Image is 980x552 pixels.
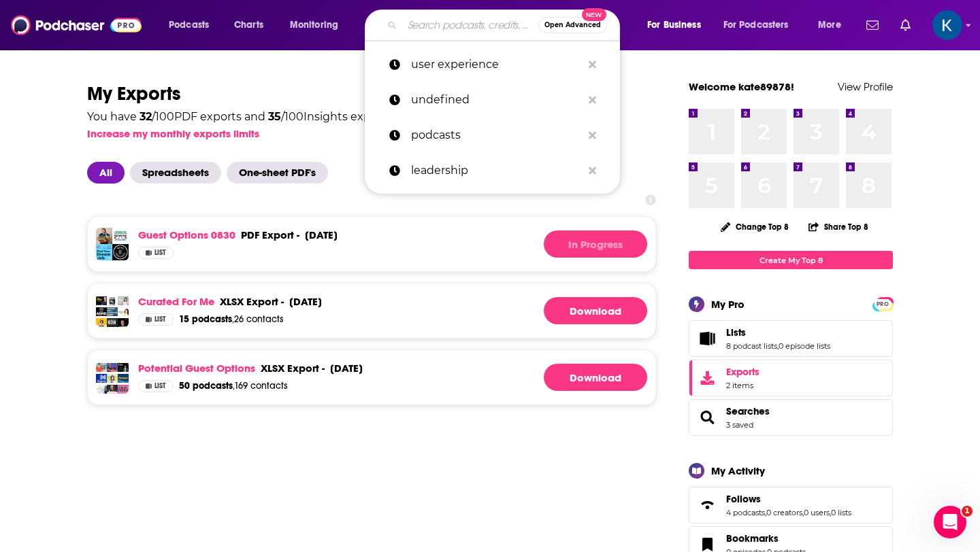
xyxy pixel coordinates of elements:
[365,118,620,153] a: podcasts
[290,16,338,35] span: Monitoring
[411,118,582,153] p: podcasts
[220,295,284,308] div: export -
[818,16,841,35] span: More
[538,17,607,33] button: Open AdvancedNew
[802,508,804,517] span: ,
[87,162,125,184] span: All
[647,16,701,35] span: For Business
[96,374,107,385] img: Women at Work
[138,228,235,241] a: guest options 0830
[715,14,808,36] button: open menu
[118,363,129,374] img: The Guiding Voice
[895,14,916,37] a: Show notifications dropdown
[711,298,745,311] div: My Pro
[179,313,232,325] span: 15 podcasts
[138,295,214,308] a: Curated for me
[808,213,869,240] button: Share Top 8
[179,380,288,392] a: 50 podcasts,169 contacts
[638,14,718,36] button: open menu
[726,341,777,351] a: 8 podcast lists
[726,326,746,339] span: Lists
[112,244,129,260] img: Being Freelance
[96,244,112,260] img: Find Your Dream Job: Insider Tips for Finding Work, Advancing your Career, and Loving Your Job
[96,228,112,244] img: Your Virtual Upline Podcast
[159,14,227,36] button: open menu
[693,496,721,515] a: Follows
[689,399,893,436] span: Searches
[96,363,107,374] img: Bossed Up
[689,487,893,523] span: Follows
[330,362,363,375] div: [DATE]
[726,493,851,505] a: Follows
[107,318,118,329] img: Leaders of B2B Podcast - Interviews on Business Leadership, B2B Sales, B2B Marketing and Revenue ...
[693,368,721,387] span: Exports
[130,162,221,184] span: Spreadsheets
[726,326,830,339] a: Lists
[225,14,272,36] a: Charts
[689,360,893,396] a: Exports
[179,380,233,392] span: 50 podcasts
[11,12,142,38] img: Podchaser - Follow, Share and Rate Podcasts
[544,364,647,391] a: Generating File
[241,228,259,241] span: PDF
[723,16,789,35] span: For Podcasters
[726,405,770,417] a: Searches
[107,363,118,374] img: The Impulsive Thinker
[411,47,582,82] p: user experience
[87,111,412,122] div: You have / 100 PDF exports and / 100 Insights exports left
[875,299,891,309] span: PRO
[280,14,356,36] button: open menu
[220,295,244,308] span: xlsx
[107,307,118,318] img: Strategy and Leadership Podcast
[689,80,794,93] a: Welcome kate89878!
[87,127,259,140] button: Increase my monthly exports limits
[112,228,129,244] img: A Productive Conversation
[268,110,281,123] span: 35
[96,296,107,307] img: The Inner Chief
[154,383,166,390] span: List
[713,218,797,235] button: Change Top 8
[96,307,107,318] img: ADHD reWired
[932,10,962,40] img: User Profile
[305,228,338,241] div: [DATE]
[544,22,601,29] span: Open Advanced
[138,362,255,375] a: Potential Guest Options
[179,313,284,326] a: 15 podcasts,26 contacts
[693,408,721,427] a: Searches
[726,532,806,545] a: Bookmarks
[365,82,620,118] a: undefined
[777,341,779,351] span: ,
[169,16,209,35] span: Podcasts
[861,14,884,37] a: Show notifications dropdown
[118,296,129,307] img: You Belong in the C-Suite
[365,153,620,188] a: leadership
[726,508,765,517] a: 4 podcasts
[87,82,656,106] h1: My Exports
[726,366,759,378] span: Exports
[830,508,831,517] span: ,
[726,420,753,430] a: 3 saved
[808,14,858,36] button: open menu
[87,162,130,184] button: All
[234,16,263,35] span: Charts
[118,385,129,396] img: Badass Women at Any Age
[227,162,328,184] span: One-sheet PDF's
[411,153,582,188] p: leadership
[154,316,166,323] span: List
[689,251,893,269] a: Create My Top 8
[831,508,851,517] a: 0 lists
[765,508,766,517] span: ,
[241,228,299,241] div: export -
[365,47,620,82] a: user experience
[107,296,118,307] img: Attention Talk Radio
[118,307,129,318] img: The Business of Thinking Big
[130,162,227,184] button: Spreadsheets
[118,374,129,385] img: The Current
[934,506,966,538] iframe: Intercom live chat
[932,10,962,40] span: Logged in as kate89878
[726,532,779,545] span: Bookmarks
[962,506,973,517] span: 1
[96,385,107,396] img: Life, Mastered with Molly Claire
